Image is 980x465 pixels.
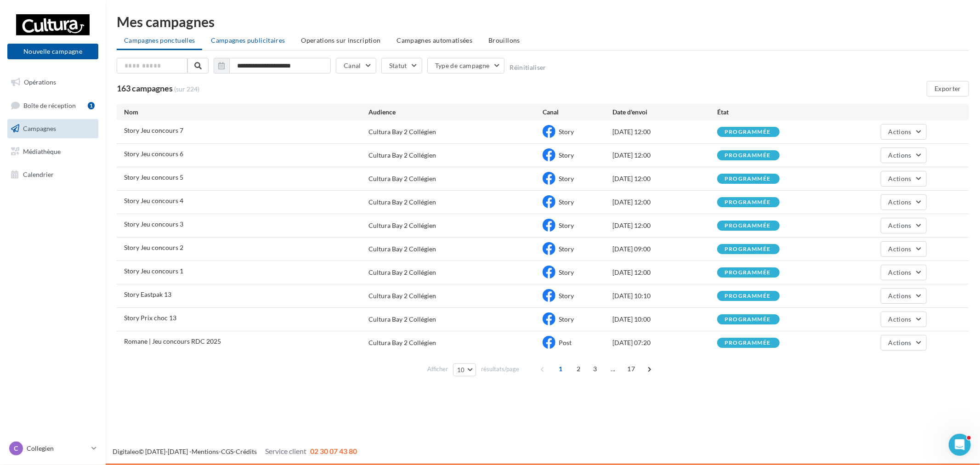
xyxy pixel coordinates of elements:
span: Story Jeu concours 2 [124,244,183,251]
span: Service client [265,447,306,455]
span: C [14,444,18,453]
span: ... [606,362,620,376]
span: Campagnes publicitaires [211,36,285,44]
a: C Collegien [7,440,98,457]
a: Mentions [192,448,219,455]
span: Campagnes [23,125,56,132]
div: Mes campagnes [117,15,969,28]
span: Opérations [24,78,56,86]
button: Nouvelle campagne [7,44,98,59]
span: Story Jeu concours 6 [124,150,183,158]
div: Cultura Bay 2 Collégien [368,174,436,183]
button: Canal [336,58,376,74]
span: 163 campagnes [117,83,173,93]
span: Story Jeu concours 4 [124,197,183,204]
span: Médiathèque [23,147,61,155]
div: État [717,108,822,117]
div: [DATE] 12:00 [612,221,717,230]
span: Actions [889,198,912,206]
button: Actions [881,124,927,140]
a: Digitaleo [113,448,139,455]
span: Boîte de réception [23,101,76,109]
span: Campagnes automatisées [397,36,473,44]
button: Statut [381,58,422,74]
div: [DATE] 07:20 [612,338,717,347]
a: Crédits [236,448,257,455]
button: Actions [881,288,927,304]
div: Cultura Bay 2 Collégien [368,127,436,136]
span: Actions [889,128,912,136]
a: Opérations [6,73,100,92]
div: programmée [725,129,770,135]
button: Type de campagne [427,58,505,74]
div: programmée [725,270,770,276]
div: Cultura Bay 2 Collégien [368,338,436,347]
span: (sur 224) [174,85,199,94]
button: Actions [881,171,927,187]
span: Actions [889,268,912,276]
button: Actions [881,194,927,210]
button: Réinitialiser [510,64,546,71]
a: CGS [221,448,233,455]
span: Story Jeu concours 1 [124,267,183,275]
span: résultats/page [481,365,519,374]
div: Cultura Bay 2 Collégien [368,151,436,160]
iframe: Intercom live chat [949,434,971,456]
span: Brouillons [488,36,520,44]
div: programmée [725,340,770,346]
div: Cultura Bay 2 Collégien [368,291,436,301]
div: Nom [124,108,368,117]
button: Actions [881,218,927,233]
button: Exporter [927,81,969,96]
div: programmée [725,199,770,205]
p: Collegien [27,444,88,453]
div: Audience [368,108,543,117]
button: Actions [881,147,927,163]
span: Story Jeu concours 5 [124,173,183,181]
div: Cultura Bay 2 Collégien [368,268,436,277]
span: Operations sur inscription [301,36,380,44]
span: 02 30 07 43 80 [310,447,357,455]
div: [DATE] 09:00 [612,244,717,254]
span: Story [559,151,574,159]
span: 17 [623,362,639,376]
div: Cultura Bay 2 Collégien [368,315,436,324]
button: Actions [881,312,927,327]
span: Story Jeu concours 3 [124,220,183,228]
a: Médiathèque [6,142,100,161]
span: Story [559,268,574,276]
div: programmée [725,317,770,323]
span: Story Prix choc 13 [124,314,176,322]
span: Story [559,198,574,206]
span: Actions [889,339,912,346]
span: Actions [889,151,912,159]
span: 1 [553,362,568,376]
button: Actions [881,241,927,257]
span: Actions [889,315,912,323]
div: programmée [725,223,770,229]
button: Actions [881,265,927,280]
span: Actions [889,221,912,229]
div: [DATE] 10:00 [612,315,717,324]
span: Story Eastpak 13 [124,290,171,298]
span: Story [559,175,574,182]
span: 10 [457,366,465,374]
span: 2 [571,362,586,376]
span: © [DATE]-[DATE] - - - [113,448,357,455]
a: Calendrier [6,165,100,184]
span: Story [559,292,574,300]
div: 1 [88,102,95,109]
div: programmée [725,176,770,182]
button: 10 [453,363,476,376]
div: [DATE] 12:00 [612,268,717,277]
div: Cultura Bay 2 Collégien [368,198,436,207]
span: Actions [889,292,912,300]
span: Actions [889,245,912,253]
span: Story Jeu concours 7 [124,126,183,134]
div: [DATE] 10:10 [612,291,717,301]
span: Story [559,245,574,253]
div: [DATE] 12:00 [612,151,717,160]
span: Calendrier [23,170,54,178]
div: [DATE] 12:00 [612,174,717,183]
div: Canal [543,108,612,117]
